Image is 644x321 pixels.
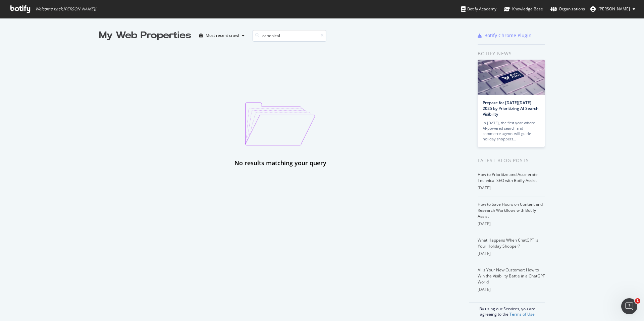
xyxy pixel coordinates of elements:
[478,201,543,219] a: How to Save Hours on Content and Research Workflows with Botify Assist
[478,32,532,39] a: Botify Chrome Plugin
[478,267,545,285] a: AI Is Your New Customer: How to Win the Visibility Battle in a ChatGPT World
[99,29,191,42] div: My Web Properties
[253,30,326,42] input: Search
[504,6,543,12] div: Knowledge Base
[234,159,326,168] div: No results matching your query
[478,50,545,57] div: Botify news
[478,251,545,257] div: [DATE]
[598,6,630,12] span: Paul Sanders
[484,32,532,39] div: Botify Chrome Plugin
[621,298,637,314] iframe: Intercom live chat
[478,221,545,227] div: [DATE]
[469,303,545,317] div: By using our Services, you are agreeing to the
[478,157,545,164] div: Latest Blog Posts
[585,4,641,14] button: [PERSON_NAME]
[509,311,535,317] a: Terms of Use
[245,103,315,145] img: emptyProjectImage
[478,60,545,95] img: Prepare for Black Friday 2025 by Prioritizing AI Search Visibility
[483,100,539,117] a: Prepare for [DATE][DATE] 2025 by Prioritizing AI Search Visibility
[550,6,585,12] div: Organizations
[478,237,538,249] a: What Happens When ChatGPT Is Your Holiday Shopper?
[483,120,540,142] div: In [DATE], the first year where AI-powered search and commerce agents will guide holiday shoppers…
[197,30,247,41] button: Most recent crawl
[478,172,538,183] a: How to Prioritize and Accelerate Technical SEO with Botify Assist
[461,6,496,12] div: Botify Academy
[206,34,239,38] div: Most recent crawl
[635,298,640,304] span: 1
[35,6,96,12] span: Welcome back, [PERSON_NAME] !
[478,185,545,191] div: [DATE]
[478,286,545,293] div: [DATE]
